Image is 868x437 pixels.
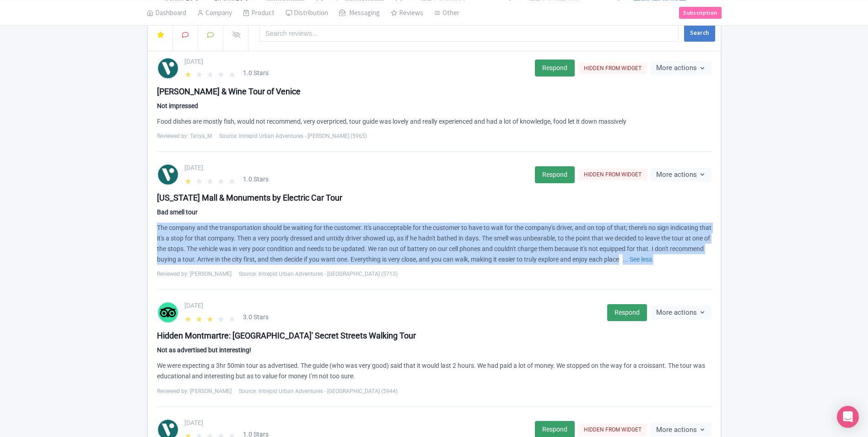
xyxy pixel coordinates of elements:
a: Subscription [679,6,721,18]
input: Search reviews... [259,24,679,42]
a: Respond [535,60,575,76]
button: More actions [651,61,712,75]
span: Source: Intrepid Urban Adventures - [GEOGRAPHIC_DATA] (5713) [239,270,398,278]
button: More actions [651,168,712,182]
span: Source: Intrepid Urban Adventures - [GEOGRAPHIC_DATA] (5944) [239,387,398,395]
div: Hidden Montmartre: [GEOGRAPHIC_DATA]' Secret Streets Walking Tour [157,329,712,342]
span: 1.0 Stars [243,68,269,78]
span: ★ [228,175,237,184]
div: Not impressed [157,101,712,111]
span: Reviewed by: [PERSON_NAME] [157,270,232,278]
div: [DATE] [184,57,529,66]
img: viator-round-color-01-75e0e71c4bf787f1c8912121e6bb0b85.svg [158,57,178,79]
div: [US_STATE] Mall & Monuments by Electric Car Tour [157,191,712,204]
span: ★ [206,313,216,322]
div: [DATE] [184,163,529,173]
img: tripadvisor-round-color-01-c2602b701674d379597ad6f140e4ef40.svg [158,301,178,323]
img: viator-round-color-01-75e0e71c4bf787f1c8912121e6bb0b85.svg [158,164,178,186]
span: Reviewed by: [PERSON_NAME] [157,387,232,395]
span: ★ [206,68,216,77]
span: 3.0 Stars [243,312,269,322]
span: Source: Intrepid Urban Adventures - [PERSON_NAME] (5965) [219,132,367,140]
div: We were expecting a 3hr 50min tour as advertised. The guide (who was very good) said that it woul... [157,361,712,382]
div: [PERSON_NAME] & Wine Tour of Venice [157,85,712,98]
span: 1.0 Stars [243,175,269,184]
span: ★ [206,175,216,184]
span: ★ [217,313,226,322]
div: Open Intercom Messenger [837,406,859,428]
div: Not as advertised but interesting! [157,345,712,355]
a: Respond [535,166,575,183]
span: ★ [195,175,205,184]
span: ★ [195,313,205,322]
span: ★ [228,313,237,322]
span: ★ [228,68,237,77]
div: HIDDEN FROM WIDGET [578,62,647,74]
span: ★ [217,175,226,184]
button: More actions [651,423,712,437]
span: ★ [217,68,226,77]
span: ★ [184,313,194,322]
div: Food dishes are mostly fish, would not recommend, very overpriced, tour guide was lovely and real... [157,116,712,127]
span: ★ [184,68,194,77]
span: The company and the transportation should be waiting for the customer. It's unacceptable for the ... [157,224,712,262]
a: ... See less [623,256,652,263]
div: [DATE] [184,418,529,428]
div: [DATE] [184,301,602,311]
div: Bad smell tour [157,208,712,217]
div: HIDDEN FROM WIDGET [578,424,647,436]
span: ★ [184,175,194,184]
span: ★ [195,68,205,77]
button: Search [684,24,715,42]
a: Respond [607,304,647,321]
span: Reviewed by: Tanya_M [157,132,212,140]
div: HIDDEN FROM WIDGET [578,169,647,180]
button: More actions [651,306,712,320]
